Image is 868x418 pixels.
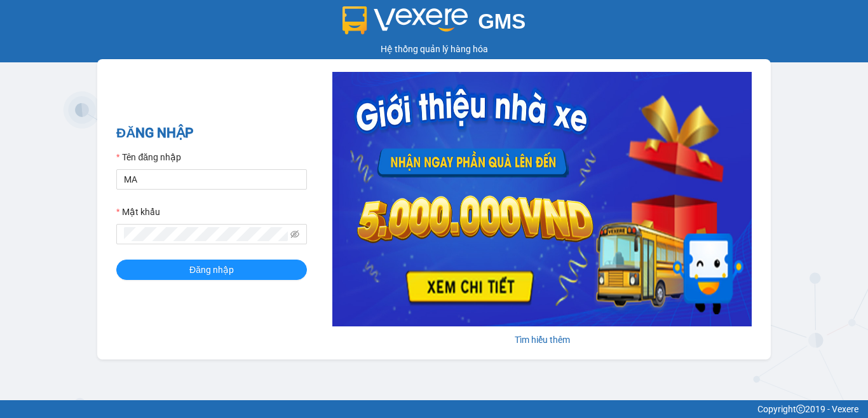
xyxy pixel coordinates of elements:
[116,260,307,280] button: Đăng nhập
[342,19,526,29] a: GMS
[124,227,288,241] input: Mật khẩu
[290,230,299,239] span: eye-invisible
[3,42,865,56] div: Hệ thống quản lý hàng hóa
[332,72,752,326] img: banner-0
[478,10,526,33] span: GMS
[116,150,181,164] label: Tên đăng nhập
[796,405,805,414] span: copyright
[342,6,468,34] img: logo 2
[116,123,307,144] h2: ĐĂNG NHẬP
[332,333,752,347] div: Tìm hiểu thêm
[189,263,234,277] span: Đăng nhập
[10,402,858,416] div: Copyright 2019 - Vexere
[116,169,307,190] input: Tên đăng nhập
[116,205,160,219] label: Mật khẩu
